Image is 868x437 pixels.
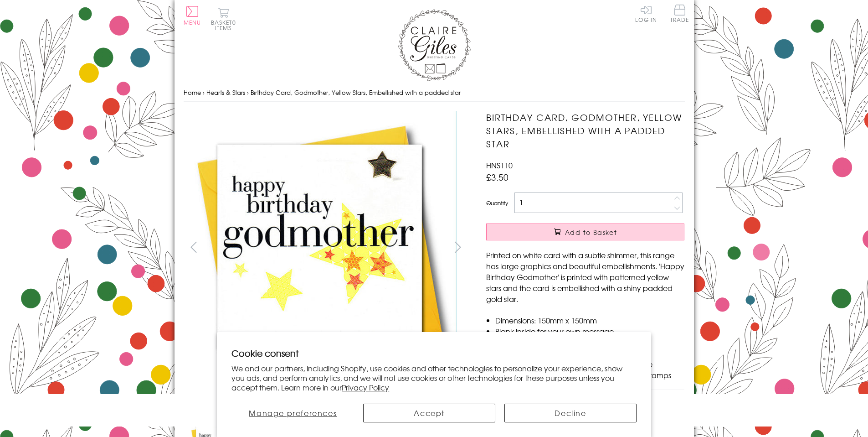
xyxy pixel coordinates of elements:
span: Birthday Card, Godmother, Yellow Stars, Embellished with a padded star [251,88,461,97]
h1: Birthday Card, Godmother, Yellow Stars, Embellished with a padded star [486,111,684,150]
button: Basket0 items [211,7,236,31]
button: Add to Basket [486,224,684,240]
span: Trade [670,5,689,22]
button: prev [184,237,204,257]
span: HNS110 [486,160,513,171]
span: Manage preferences [249,407,337,418]
li: Dimensions: 150mm x 150mm [495,315,684,326]
button: next [447,237,468,257]
img: Birthday Card, Godmother, Yellow Stars, Embellished with a padded star [468,111,741,385]
button: Menu [184,6,201,25]
span: £3.50 [486,171,508,183]
button: Manage preferences [231,404,354,422]
p: We and our partners, including Shopify, use cookies and other technologies to personalize your ex... [231,364,637,392]
span: Add to Basket [565,228,617,237]
nav: breadcrumbs [184,83,685,102]
a: Hearts & Stars [206,88,245,97]
span: 0 items [215,18,236,32]
span: Menu [184,18,201,26]
button: Decline [504,404,637,422]
a: Home [184,88,201,97]
p: Printed on white card with a subtle shimmer, this range has large graphics and beautiful embellis... [486,250,684,304]
span: › [247,88,249,97]
a: Privacy Policy [342,382,389,393]
img: Claire Giles Greetings Cards [398,9,471,81]
span: › [203,88,205,97]
label: Quantity [486,199,508,207]
button: Accept [363,404,495,422]
a: Trade [670,5,689,24]
img: Birthday Card, Godmother, Yellow Stars, Embellished with a padded star [183,111,457,384]
h2: Cookie consent [231,347,637,359]
a: Log In [635,5,657,22]
li: Blank inside for your own message [495,326,684,337]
